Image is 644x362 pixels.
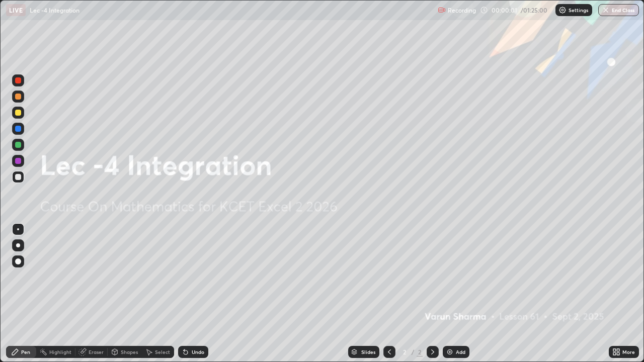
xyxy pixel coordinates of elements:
div: Select [155,349,170,354]
div: Add [456,349,465,354]
div: / [412,349,415,355]
div: 2 [417,347,423,356]
p: Settings [569,8,588,13]
div: Pen [21,349,30,354]
p: Lec -4 Integration [30,6,79,14]
div: Slides [361,349,375,354]
img: recording.375f2c34.svg [438,6,446,14]
div: Highlight [49,349,71,354]
div: More [622,349,635,354]
div: 2 [399,349,410,355]
p: Recording [448,7,476,14]
div: Eraser [89,349,104,354]
img: end-class-cross [602,6,610,14]
button: End Class [598,4,639,16]
img: add-slide-button [446,348,454,356]
div: Undo [192,349,204,354]
p: LIVE [9,6,23,14]
img: class-settings-icons [558,6,567,14]
div: Shapes [121,349,138,354]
